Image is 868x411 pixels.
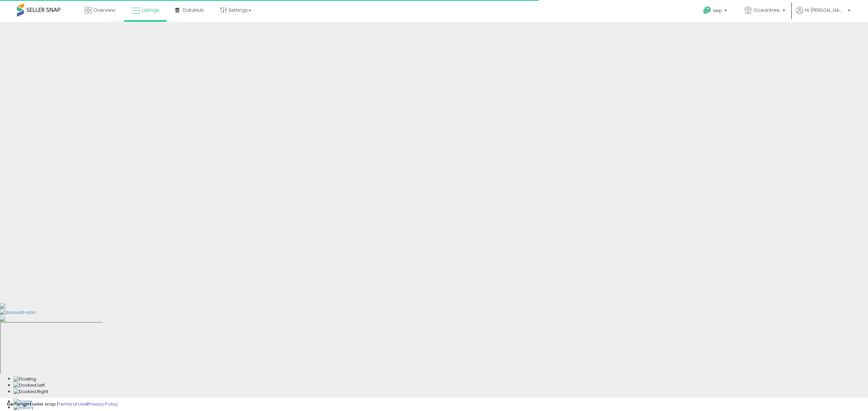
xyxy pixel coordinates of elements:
[14,389,48,395] img: Docked Right
[183,7,204,14] span: DataHub
[14,376,36,383] img: Floating
[796,7,850,22] a: Hi [PERSON_NAME]
[142,7,159,14] span: Listings
[753,7,781,14] span: Oceantree.
[703,6,711,15] i: Get Help
[713,8,722,14] span: Help
[805,7,846,14] span: Hi [PERSON_NAME]
[14,382,45,389] img: Docked Left
[14,405,34,411] img: History
[698,1,734,22] a: Help
[14,398,32,405] img: Home
[93,7,115,14] span: Overview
